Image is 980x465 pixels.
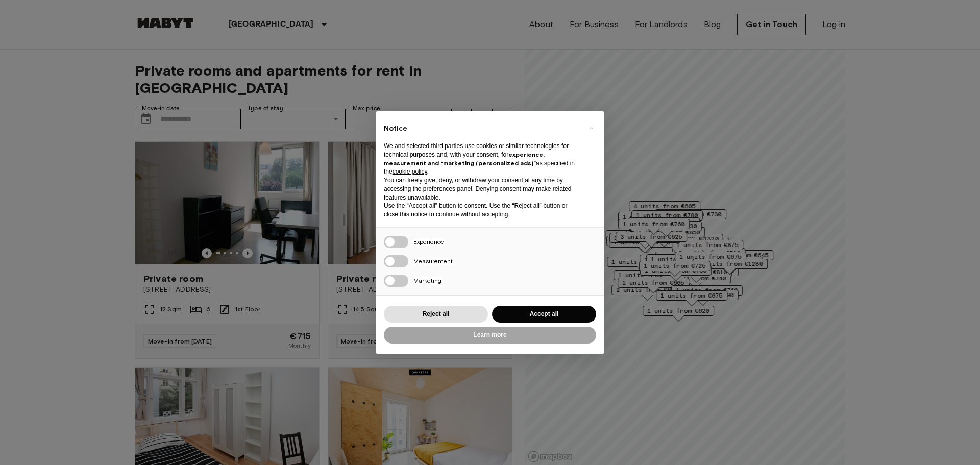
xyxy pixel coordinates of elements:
span: Measurement [413,257,453,265]
span: × [590,121,593,134]
button: Reject all [384,306,488,323]
p: You can freely give, deny, or withdraw your consent at any time by accessing the preferences pane... [384,176,580,202]
button: Learn more [384,327,596,344]
p: We and selected third parties use cookies or similar technologies for technical purposes and, wit... [384,142,580,176]
span: Experience [413,238,444,246]
strong: experience, measurement and “marketing (personalized ads)” [384,151,545,167]
p: Use the “Accept all” button to consent. Use the “Reject all” button or close this notice to conti... [384,202,580,219]
button: Accept all [492,306,596,323]
button: Close this notice [583,119,599,136]
a: cookie policy [393,168,427,175]
span: Marketing [413,277,442,284]
h2: Notice [384,124,580,134]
